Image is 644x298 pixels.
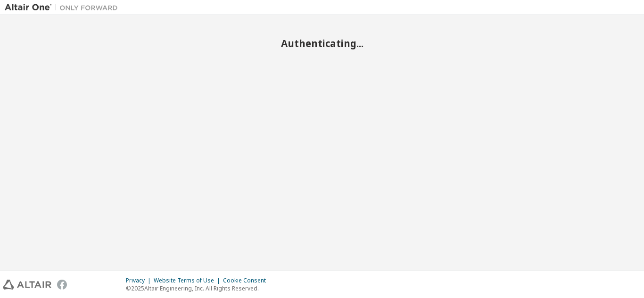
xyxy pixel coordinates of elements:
[5,37,639,49] h2: Authenticating...
[154,277,223,284] div: Website Terms of Use
[57,280,67,290] img: facebook.svg
[126,277,154,284] div: Privacy
[126,284,272,292] p: © 2025 Altair Engineering, Inc. All Rights Reserved.
[3,280,51,290] img: altair_logo.svg
[5,3,123,12] img: Altair One
[223,277,272,284] div: Cookie Consent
